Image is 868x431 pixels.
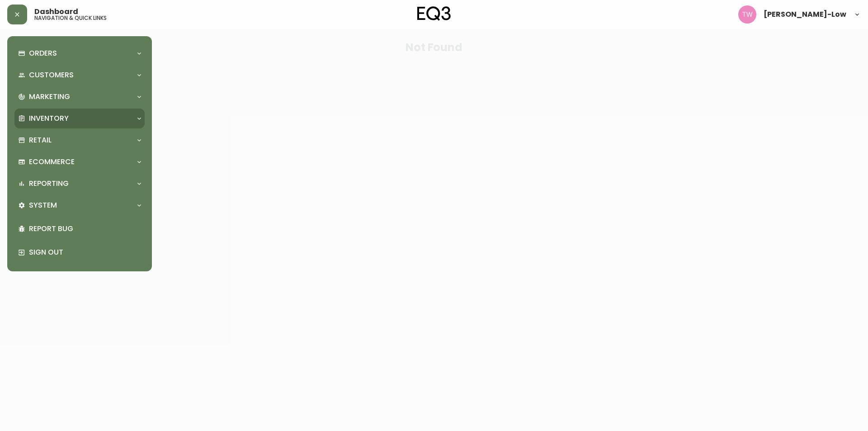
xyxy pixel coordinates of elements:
[29,114,69,123] p: Inventory
[417,6,451,21] img: logo
[14,43,145,63] div: Orders
[29,70,74,80] p: Customers
[29,48,57,58] p: Orders
[764,11,846,18] span: [PERSON_NAME]-Low
[34,8,78,15] span: Dashboard
[29,92,70,102] p: Marketing
[14,130,145,150] div: Retail
[14,109,145,128] div: Inventory
[29,224,141,234] p: Report Bug
[738,5,756,24] img: e49ea9510ac3bfab467b88a9556f947d
[14,65,145,85] div: Customers
[14,152,145,172] div: Ecommerce
[14,195,145,215] div: System
[14,87,145,107] div: Marketing
[14,174,145,194] div: Reporting
[14,241,145,264] div: Sign Out
[29,135,52,145] p: Retail
[34,15,107,21] h5: navigation & quick links
[29,247,141,257] p: Sign Out
[29,157,75,167] p: Ecommerce
[29,200,57,210] p: System
[29,179,69,189] p: Reporting
[14,217,145,241] div: Report Bug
